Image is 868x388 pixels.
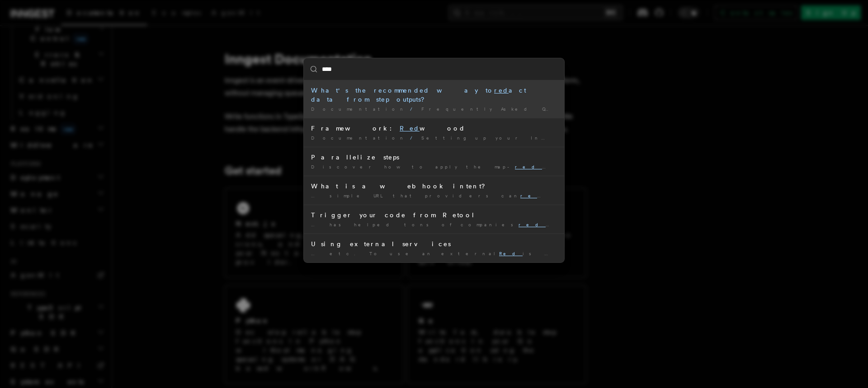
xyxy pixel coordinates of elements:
[311,192,557,199] div: … simple URL that providers can irect their users to for …
[421,106,649,112] span: Frequently Asked Questions (FAQs)
[311,86,557,104] div: What's the recommended way to act data from step outputs?
[410,106,418,112] span: /
[421,135,598,140] span: Setting up your Inngest app
[311,106,406,112] span: Documentation
[519,222,557,227] mark: red
[311,164,557,170] div: Discover how to apply the map- uce pattern with Steps.
[311,250,557,257] div: … etc. To use an external is server, set the is …
[311,124,557,133] div: Framework: wood
[311,239,557,248] div: Using external services
[499,251,523,256] mark: Red
[515,164,553,169] mark: red
[311,135,406,140] span: Documentation
[494,87,509,94] mark: red
[311,182,557,191] div: What is a webhook intent?
[311,210,557,220] div: Trigger your code from Retool
[311,153,557,162] div: Parallelize steps
[410,135,418,140] span: /
[400,125,420,132] mark: Red
[520,193,548,198] mark: red
[311,221,557,228] div: … has helped tons of companies uce the burden. Retool primarily …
